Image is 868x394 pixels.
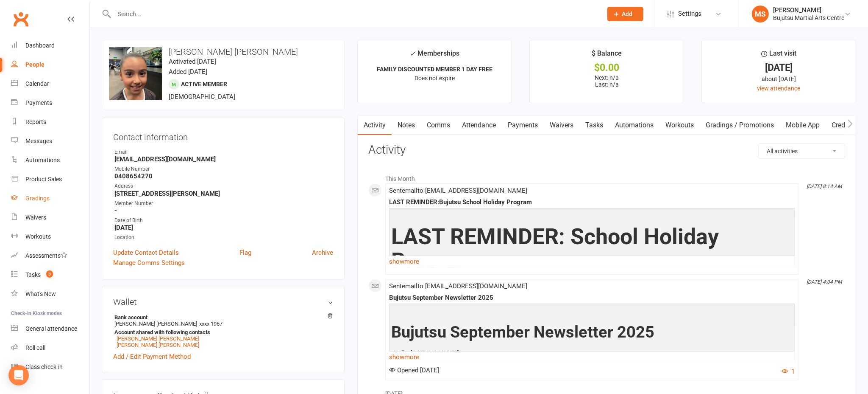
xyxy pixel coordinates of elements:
strong: [STREET_ADDRESS][PERSON_NAME] [114,190,333,197]
a: Update Contact Details [113,248,179,258]
a: Automations [609,115,659,135]
a: Assessments [11,246,89,265]
button: Add [607,7,643,21]
strong: FAMILY DISCOUNTED MEMBER 1 DAY FREE [377,66,492,73]
a: Manage Comms Settings [113,258,185,268]
a: Notes [392,115,421,135]
div: What's New [25,290,56,297]
div: $0.00 [537,63,676,72]
span: [DEMOGRAPHIC_DATA] [169,93,235,101]
p: Hello [PERSON_NAME], [391,348,793,360]
div: Payments [25,99,52,106]
span: 3 [46,270,53,278]
div: People [25,61,45,68]
a: Payments [502,115,544,135]
p: Next: n/a Last: n/a [537,74,676,88]
div: Workouts [25,233,51,240]
a: Roll call [11,338,89,357]
div: Messages [25,138,52,144]
div: Roll call [25,344,45,351]
div: Mobile Number [114,165,333,173]
strong: Bank account [114,314,329,321]
strong: Account shared with following contacts [114,329,329,335]
div: General attendance [25,325,77,332]
a: Payments [11,93,89,113]
a: Add / Edit Payment Method [113,352,191,362]
span: Opened [DATE] [389,366,439,374]
a: [PERSON_NAME] [PERSON_NAME] [117,342,199,348]
a: Calendar [11,74,89,93]
span: xxxx 1967 [199,321,223,327]
a: show more [389,256,795,267]
i: [DATE] 4:04 PM [807,279,842,285]
div: about [DATE] [709,74,848,84]
div: Bujutsu September Newsletter 2025 [389,294,795,301]
div: Date of Birth [114,217,333,225]
h3: Contact information [113,129,333,142]
a: show more [389,351,795,363]
div: Class check-in [25,363,63,370]
div: Dashboard [25,42,55,49]
div: Address [114,182,333,190]
li: [PERSON_NAME] [PERSON_NAME] [113,313,333,349]
div: Automations [25,157,60,163]
input: Search... [112,8,597,20]
div: Member Number [114,200,333,208]
a: Automations [11,151,89,170]
i: [DATE] 8:14 AM [807,183,842,189]
a: Gradings / Promotions [700,115,780,135]
a: Gradings [11,189,89,208]
span: LAST REMINDER: School Holiday Program [391,224,719,274]
div: [DATE] [709,63,848,72]
div: Gradings [25,195,50,202]
div: [PERSON_NAME] [773,6,844,14]
strong: - [114,207,333,214]
span: Active member [181,81,227,87]
a: Tasks [579,115,609,135]
time: Added [DATE] [169,68,207,76]
span: Sent email to [EMAIL_ADDRESS][DOMAIN_NAME] [389,282,527,290]
time: Activated [DATE] [169,58,216,65]
a: Workouts [11,227,89,246]
div: $ Balance [592,48,622,63]
a: Tasks 3 [11,265,89,284]
a: Class kiosk mode [11,357,89,377]
button: 1 [782,366,795,377]
h3: Activity [368,144,845,157]
strong: [EMAIL_ADDRESS][DOMAIN_NAME] [114,155,333,163]
div: Waivers [25,214,46,221]
div: MS [752,6,769,23]
div: Assessments [25,252,67,259]
a: People [11,55,89,74]
a: Comms [421,115,456,135]
li: This Month [368,170,845,183]
a: Flag [239,248,251,258]
a: Reports [11,113,89,132]
div: Product Sales [25,176,62,183]
img: image1726638316.png [109,47,162,100]
strong: 0408654270 [114,172,333,180]
h3: Wallet [113,297,333,307]
a: Messages [11,132,89,151]
div: Memberships [410,48,459,64]
span: Sent email to [EMAIL_ADDRESS][DOMAIN_NAME] [389,187,527,194]
div: Location [114,234,333,242]
a: Product Sales [11,170,89,189]
span: Add [622,11,633,17]
div: Reports [25,118,46,125]
span: Does not expire [415,75,455,82]
strong: [DATE] [114,224,333,231]
a: General attendance kiosk mode [11,319,89,338]
a: What's New [11,284,89,304]
a: Waivers [544,115,579,135]
span: Bujutsu September Newsletter 2025 [391,323,654,341]
a: view attendance [757,85,801,92]
h3: [PERSON_NAME] [PERSON_NAME] [109,47,337,56]
a: Activity [358,115,392,135]
a: [PERSON_NAME] [PERSON_NAME] [117,335,199,342]
a: Workouts [659,115,700,135]
a: Dashboard [11,36,89,55]
i: ✓ [410,50,415,58]
a: Mobile App [780,115,826,135]
div: Open Intercom Messenger [8,365,29,386]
